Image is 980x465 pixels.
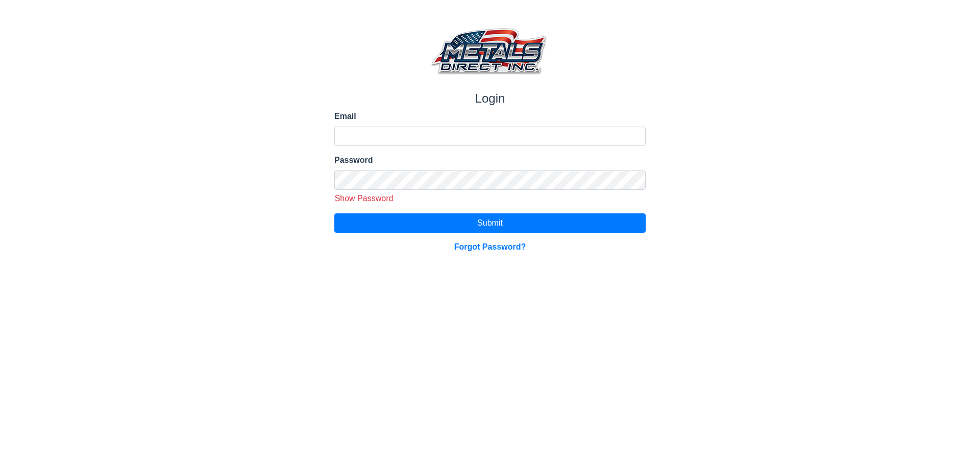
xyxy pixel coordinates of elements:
button: Show Password [331,192,397,205]
label: Password [334,154,646,166]
span: Submit [477,218,503,227]
label: Email [334,110,646,123]
a: Forgot Password? [454,242,526,251]
button: Submit [334,213,646,233]
h1: Login [334,91,646,106]
span: Show Password [335,194,394,203]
